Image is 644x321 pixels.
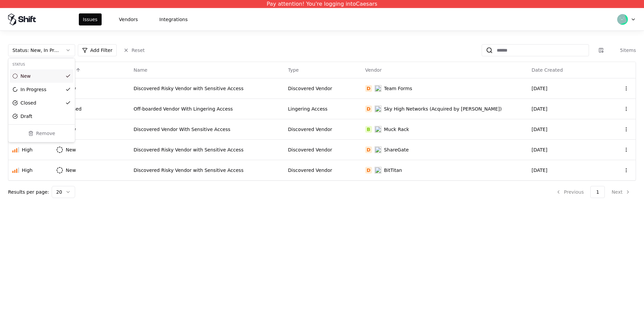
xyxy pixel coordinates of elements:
[11,127,72,139] button: Remove
[20,73,31,79] div: New
[20,100,36,106] div: Closed
[20,113,32,120] div: Draft
[12,63,25,66] span: Status
[20,86,46,93] div: In Progress
[8,58,75,125] div: Suggestions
